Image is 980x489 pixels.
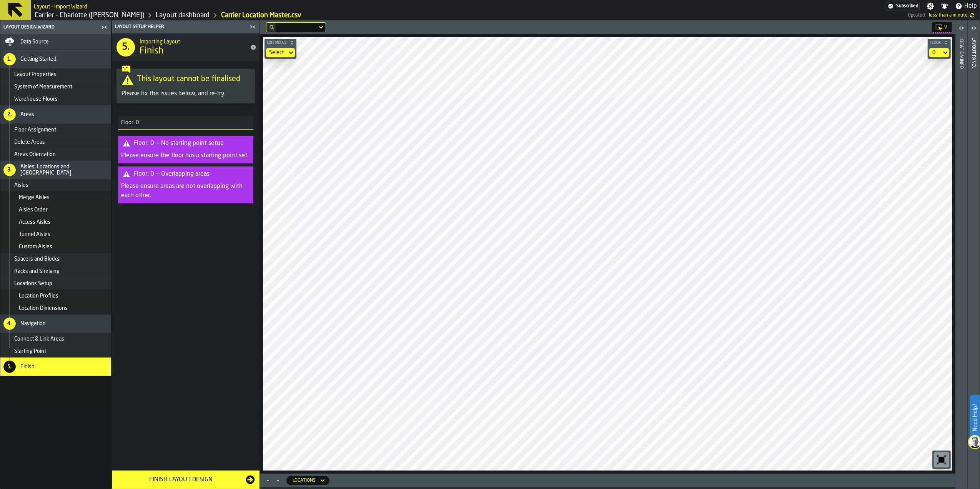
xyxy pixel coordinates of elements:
[121,74,250,86] div: This layout cannot be finalised
[3,361,16,373] div: 5.
[886,2,920,10] div: Menu Subscription
[929,48,949,57] div: DropdownMenuValue-default-floor
[968,20,980,489] header: Layout panel
[273,477,283,484] button: Minimize
[19,207,48,213] span: Aisles Order
[116,38,135,57] div: 5.
[118,116,253,130] h3: title-section-Floor: 0
[0,278,111,290] li: menu Locations Setup
[140,45,163,57] span: Finish
[0,241,111,253] li: menu Custom Aisles
[112,33,260,61] div: title-Finish
[20,321,46,327] span: Navigation
[0,314,111,333] li: menu Navigation
[266,48,295,57] div: DropdownMenuValue-none
[0,179,111,191] li: menu Aisles
[14,268,60,274] span: Racks and Shelving
[968,22,979,36] label: button-toggle-Open
[247,22,258,32] label: button-toggle-Close me
[0,68,111,81] li: menu Layout Properties
[265,39,296,47] button: button-
[0,290,111,302] li: menu Location Profiles
[0,124,111,136] li: menu Floor Assignment
[932,50,938,56] div: DropdownMenuValue-default-floor
[19,231,50,238] span: Tunnel Aisles
[293,478,316,483] div: DropdownMenuValue-locations
[14,256,60,262] span: Spacers and Blocks
[20,164,108,176] span: Aisles, Locations and [GEOGRAPHIC_DATA]
[20,364,35,370] span: Finish
[14,151,56,158] span: Areas Orientation
[0,253,111,265] li: menu Spacers and Blocks
[20,39,49,45] span: Data Source
[34,2,87,10] h2: Sub Title
[133,170,210,179] div: Floor: 0 — Overlapping areas
[112,20,260,33] header: Layout Setup Helper
[118,166,253,203] div: alert-Floor: 0 — Overlapping areas
[0,265,111,278] li: menu Racks and Shelving
[14,182,28,188] span: Aisles
[19,293,58,299] span: Location Profiles
[14,348,46,354] span: Starting Point
[0,333,111,345] li: menu Connect & Link Areas
[955,20,967,489] header: Location Info
[0,93,111,105] li: menu Warehouse Floors
[14,96,58,102] span: Warehouse Floors
[971,36,977,487] div: Layout panel
[956,22,967,36] label: button-toggle-Open
[896,3,918,9] span: Subscribed
[34,11,471,20] nav: Breadcrumb
[14,336,64,342] span: Connect & Link Areas
[952,2,980,11] label: button-toggle-Help
[14,281,52,287] span: Locations Setup
[3,318,16,330] div: 4.
[0,358,111,376] li: menu Finish
[35,11,144,20] a: link-to-/wh/i/e074fb63-00ea-4531-a7c9-ea0a191b3e4f
[113,24,247,30] div: Layout Setup Helper
[286,476,329,485] div: DropdownMenuValue-locations
[14,127,56,133] span: Floor Assignment
[263,477,273,484] button: Maximize
[19,305,68,311] span: Location Dimensions
[0,105,111,124] li: menu Areas
[265,41,288,45] span: Edit Modes
[944,25,947,30] span: V
[221,11,301,20] a: link-to-/wh/i/e074fb63-00ea-4531-a7c9-ea0a191b3e4f/import/layout/1921c83a-26cf-4b3f-beb8-a07ddbb8...
[20,56,57,62] span: Getting Started
[19,244,52,250] span: Custom Aisles
[971,396,979,439] label: Need Help?
[929,13,968,18] span: 8/15/2025, 1:27:44 PM
[968,11,977,20] label: button-toggle-undefined
[0,81,111,93] li: menu System of Measurement
[0,191,111,204] li: menu Merge Aisles
[0,216,111,228] li: menu Access Aisles
[928,41,942,45] span: Floor
[0,20,111,34] header: Layout Design Wizard
[270,25,274,30] div: hide filter
[121,151,250,160] div: Please ensure the floor has a starting point set.
[0,204,111,216] li: menu Aisles Order
[0,50,111,68] li: menu Getting Started
[112,471,260,489] button: button-Finish Layout Design
[121,89,250,98] div: Please fix the issues below, and re-try
[99,23,110,32] label: button-toggle-Close me
[133,139,224,148] div: Floor: 0 — No starting point setup
[886,2,920,10] a: link-to-/wh/i/e074fb63-00ea-4531-a7c9-ea0a191b3e4f/settings/billing
[0,228,111,241] li: menu Tunnel Aisles
[959,36,964,487] div: Location Info
[932,451,951,469] div: button-toolbar-undefined
[3,164,16,176] div: 3.
[20,111,34,118] span: Areas
[0,148,111,161] li: menu Areas Orientation
[116,475,246,484] div: Finish Layout Design
[928,39,951,47] button: button-
[2,25,99,30] div: Layout Design Wizard
[14,84,72,90] span: System of Measurement
[19,219,51,225] span: Access Aisles
[118,120,139,126] span: Floor: 0
[923,2,937,10] label: button-toggle-Settings
[269,50,284,56] div: DropdownMenuValue-none
[3,53,16,65] div: 1.
[0,302,111,314] li: menu Location Dimensions
[140,37,241,45] h2: Sub Title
